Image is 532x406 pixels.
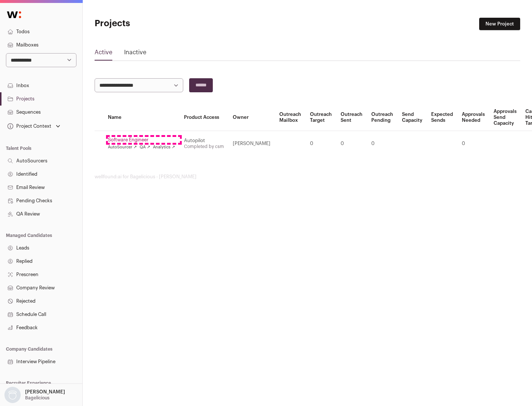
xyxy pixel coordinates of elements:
[108,144,137,150] a: AutoSourcer ↗
[124,48,146,60] a: Inactive
[275,104,306,131] th: Outreach Mailbox
[108,137,175,143] a: Software Engineer
[140,144,150,150] a: QA ↗
[336,104,367,131] th: Outreach Sent
[6,121,62,131] button: Open dropdown
[306,131,336,156] td: 0
[457,131,489,156] td: 0
[153,144,175,150] a: Analytics ↗
[457,104,489,131] th: Approvals Needed
[427,104,457,131] th: Expected Sends
[489,104,521,131] th: Approvals Send Capacity
[95,174,520,180] footer: wellfound:ai for Bagelicious - [PERSON_NAME]
[95,18,236,30] h1: Projects
[398,104,427,131] th: Send Capacity
[367,131,398,156] td: 0
[306,104,336,131] th: Outreach Target
[103,104,180,131] th: Name
[180,104,228,131] th: Product Access
[336,131,367,156] td: 0
[25,395,50,401] p: Bagelicious
[184,144,224,149] a: Completed by csm
[95,48,112,60] a: Active
[25,389,65,395] p: [PERSON_NAME]
[228,131,275,156] td: [PERSON_NAME]
[6,123,51,129] div: Project Context
[367,104,398,131] th: Outreach Pending
[4,387,21,403] img: nopic.png
[479,18,520,30] a: New Project
[3,387,66,403] button: Open dropdown
[228,104,275,131] th: Owner
[184,138,224,144] div: Autopilot
[3,7,25,22] img: Wellfound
